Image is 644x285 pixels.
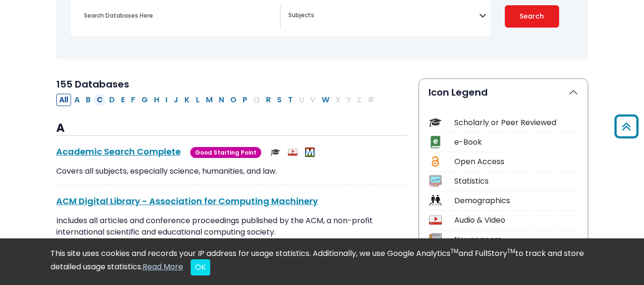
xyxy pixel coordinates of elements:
[56,78,129,91] span: 155 Databases
[83,94,93,106] button: Filter Results B
[429,214,442,226] img: Icon Audio & Video
[263,94,274,106] button: Filter Results R
[56,215,407,249] p: Includes all articles and conference proceedings published by the ACM, a non-profit international...
[271,147,280,157] img: Scholarly or Peer Reviewed
[94,94,106,106] button: Filter Results C
[419,79,588,106] button: Icon Legend
[193,94,203,106] button: Filter Results L
[143,261,183,272] a: Read More
[305,147,315,157] img: MeL (Michigan electronic Library)
[429,155,441,168] img: Icon Open Access
[56,94,71,106] button: All
[56,121,407,136] h3: A
[56,94,378,105] div: Alpha-list to filter by first letter of database name
[429,116,442,129] img: Icon Scholarly or Peer Reviewed
[118,94,128,106] button: Filter Results E
[454,215,578,226] div: Audio & Video
[151,94,162,106] button: Filter Results H
[507,247,515,255] sup: TM
[78,9,280,22] input: Search database by title or keyword
[454,176,578,187] div: Statistics
[285,94,296,106] button: Filter Results T
[163,94,170,106] button: Filter Results I
[171,94,181,106] button: Filter Results J
[319,94,332,106] button: Filter Results W
[288,12,479,20] textarea: Search
[454,234,578,246] div: Newspapers
[56,195,318,207] a: ACM Digital Library - Association for Computing Machinery
[182,94,193,106] button: Filter Results K
[227,94,239,106] button: Filter Results O
[454,137,578,148] div: e-Book
[240,94,250,106] button: Filter Results P
[72,94,82,106] button: Filter Results A
[128,94,138,106] button: Filter Results F
[429,136,442,148] img: Icon e-Book
[454,156,578,167] div: Open Access
[429,194,442,207] img: Icon Demographics
[56,146,181,157] a: Academic Search Complete
[139,94,151,106] button: Filter Results G
[429,233,442,246] img: Icon Newspapers
[274,94,285,106] button: Filter Results S
[288,147,297,157] img: Audio & Video
[216,94,227,106] button: Filter Results N
[190,147,261,158] span: Good Starting Point
[454,195,578,206] div: Demographics
[203,94,215,106] button: Filter Results M
[505,5,559,28] button: Submit for Search Results
[454,117,578,128] div: Scholarly or Peer Reviewed
[106,94,118,106] button: Filter Results D
[611,118,642,134] a: Back to Top
[191,259,210,275] button: Close
[51,248,594,275] div: This site uses cookies and records your IP address for usage statistics. Additionally, we use Goo...
[429,175,442,187] img: Icon Statistics
[56,166,407,177] p: Covers all subjects, especially science, humanities, and law.
[450,247,459,255] sup: TM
